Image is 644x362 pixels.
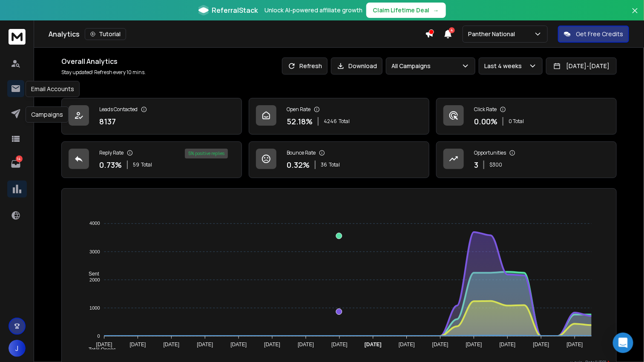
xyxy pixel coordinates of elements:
p: Panther National [468,30,518,38]
div: Open Intercom Messenger [613,333,633,353]
button: J [9,340,26,357]
div: Campaigns [26,106,69,123]
span: Sent [82,271,99,277]
a: Reply Rate0.73%59Total5% positive replies [61,141,242,178]
span: 59 [133,161,139,168]
p: Open Rate [287,106,310,113]
p: 3 [474,159,478,171]
span: Total [141,161,152,168]
p: 52.18 % [287,115,313,127]
p: Download [348,62,377,70]
div: Email Accounts [26,81,80,97]
tspan: [DATE] [365,342,382,348]
p: 0 Total [509,118,524,125]
tspan: [DATE] [163,342,179,348]
a: 14 [7,155,24,172]
tspan: [DATE] [331,342,348,348]
a: Open Rate52.18%4246Total [249,98,429,135]
tspan: [DATE] [500,342,516,348]
p: Opportunities [474,149,506,156]
p: 14 [16,155,23,162]
button: Tutorial [85,28,126,40]
p: 8137 [99,115,116,127]
tspan: [DATE] [567,342,583,348]
h1: Overall Analytics [61,56,146,66]
div: 5 % positive replies [185,149,228,158]
span: 36 [321,161,327,168]
tspan: 2000 [89,277,100,282]
button: Close banner [630,5,641,26]
span: Total Opens [82,347,116,353]
button: Get Free Credits [558,26,629,43]
p: 0.00 % [474,115,497,127]
p: 0.73 % [99,159,122,171]
p: Get Free Credits [576,30,623,38]
tspan: [DATE] [298,342,314,348]
span: Total [339,118,350,125]
tspan: 4000 [89,221,100,226]
a: Bounce Rate0.32%36Total [249,141,429,178]
a: Click Rate0.00%0 Total [436,98,617,135]
tspan: 0 [97,333,100,339]
p: All Campaigns [391,62,434,70]
button: Refresh [282,57,328,75]
span: Total [329,161,340,168]
span: 4 [449,27,455,33]
tspan: [DATE] [399,342,415,348]
tspan: [DATE] [466,342,482,348]
div: Analytics [49,28,425,40]
tspan: [DATE] [432,342,448,348]
button: Download [331,57,382,75]
tspan: [DATE] [230,342,247,348]
p: Reply Rate [99,149,124,156]
p: $ 300 [489,161,502,168]
tspan: [DATE] [197,342,213,348]
p: Stay updated! Refresh every 10 mins. [61,69,146,76]
span: 4246 [324,118,337,125]
p: Last 4 weeks [484,62,525,70]
p: Unlock AI-powered affiliate growth [265,6,363,14]
p: 0.32 % [287,159,310,171]
p: Leads Contacted [99,106,138,113]
tspan: 3000 [89,249,100,254]
tspan: [DATE] [96,342,112,348]
p: Refresh [299,62,322,70]
button: Claim Lifetime Deal→ [366,3,446,18]
tspan: [DATE] [129,342,146,348]
tspan: [DATE] [264,342,280,348]
a: Leads Contacted8137 [61,98,242,135]
a: Opportunities3$300 [436,141,617,178]
span: → [433,6,439,14]
span: ReferralStack [212,5,258,15]
tspan: [DATE] [533,342,549,348]
p: Bounce Rate [287,149,316,156]
tspan: 1000 [89,305,100,310]
p: Click Rate [474,106,497,113]
button: [DATE]-[DATE] [546,57,617,75]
